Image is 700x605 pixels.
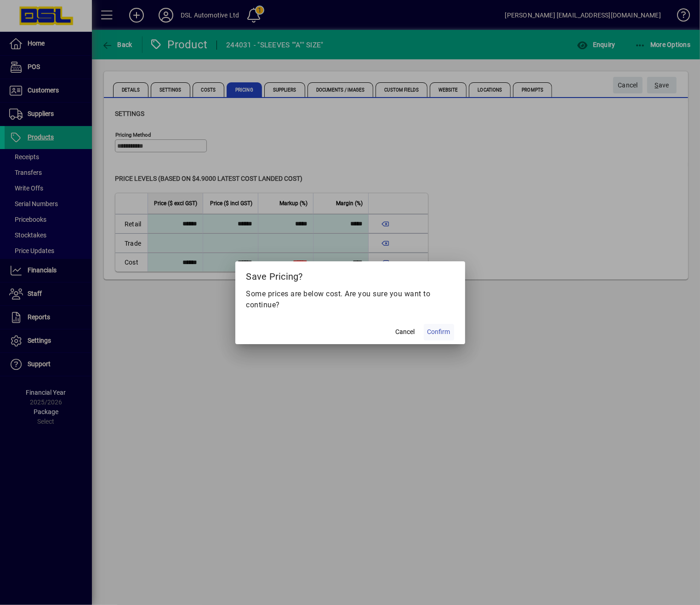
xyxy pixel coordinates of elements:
[246,288,454,311] p: Some prices are below cost. Are you sure you want to continue?
[427,327,450,337] span: Confirm
[235,261,465,288] h2: Save Pricing?
[391,324,420,340] button: Cancel
[396,327,415,337] span: Cancel
[424,324,454,340] button: Confirm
